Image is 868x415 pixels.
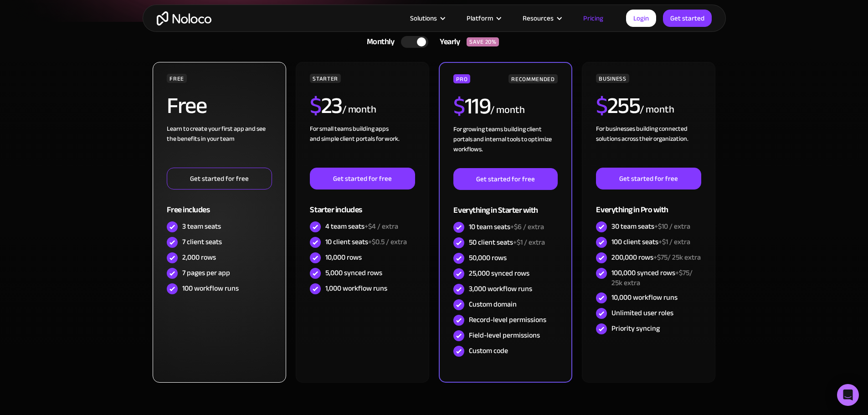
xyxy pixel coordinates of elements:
[658,235,690,249] span: +$1 / extra
[368,235,407,249] span: +$0.5 / extra
[469,222,544,232] div: 10 team seats
[523,12,554,24] div: Resources
[467,12,493,24] div: Platform
[325,237,407,247] div: 10 client seats
[310,94,342,117] h2: 23
[596,84,607,127] span: $
[342,102,376,117] div: / month
[310,74,340,83] div: STARTER
[596,94,640,117] h2: 255
[453,85,465,128] span: $
[310,168,415,190] a: Get started for free
[626,10,656,27] a: Login
[325,252,362,262] div: 10,000 rows
[469,330,540,340] div: Field-level permissions
[469,237,545,247] div: 50 client seats
[167,168,272,190] a: Get started for free
[611,308,673,318] div: Unlimited user roles
[469,299,517,309] div: Custom domain
[611,323,660,333] div: Priority syncing
[596,124,701,168] div: For businesses building connected solutions across their organization. ‍
[453,74,470,83] div: PRO
[453,190,557,220] div: Everything in Starter with
[167,74,187,83] div: FREE
[596,168,701,190] a: Get started for free
[490,103,524,118] div: / month
[310,124,415,168] div: For small teams building apps and simple client portals for work. ‍
[837,384,859,406] div: Open Intercom Messenger
[611,221,690,231] div: 30 team seats
[510,220,544,234] span: +$6 / extra
[310,84,321,127] span: $
[469,253,507,263] div: 50,000 rows
[469,284,532,294] div: 3,000 workflow runs
[513,236,545,249] span: +$1 / extra
[182,283,239,293] div: 100 workflow runs
[640,102,674,117] div: / month
[182,237,222,247] div: 7 client seats
[596,190,701,219] div: Everything in Pro with
[596,74,629,83] div: BUSINESS
[182,221,221,231] div: 3 team seats
[355,35,401,49] div: Monthly
[453,95,490,118] h2: 119
[611,252,701,262] div: 200,000 rows
[325,268,382,278] div: 5,000 synced rows
[611,292,678,302] div: 10,000 workflow runs
[469,315,546,325] div: Record-level permissions
[410,12,437,24] div: Solutions
[511,12,572,24] div: Resources
[469,346,508,356] div: Custom code
[428,35,467,49] div: Yearly
[455,12,511,24] div: Platform
[663,10,712,27] a: Get started
[182,268,230,278] div: 7 pages per app
[157,11,211,26] a: home
[653,251,701,264] span: +$75/ 25k extra
[611,237,690,247] div: 100 client seats
[182,252,216,262] div: 2,000 rows
[453,124,557,168] div: For growing teams building client portals and internal tools to optimize workflows.
[167,190,272,219] div: Free includes
[611,266,693,290] span: +$75/ 25k extra
[654,220,690,233] span: +$10 / extra
[469,268,529,278] div: 25,000 synced rows
[611,268,701,288] div: 100,000 synced rows
[508,74,557,83] div: RECOMMENDED
[453,168,557,190] a: Get started for free
[325,283,387,293] div: 1,000 workflow runs
[399,12,455,24] div: Solutions
[310,190,415,219] div: Starter includes
[467,37,499,46] div: SAVE 20%
[365,220,398,233] span: +$4 / extra
[167,94,206,117] h2: Free
[167,124,272,168] div: Learn to create your first app and see the benefits in your team ‍
[572,12,615,24] a: Pricing
[325,221,398,231] div: 4 team seats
